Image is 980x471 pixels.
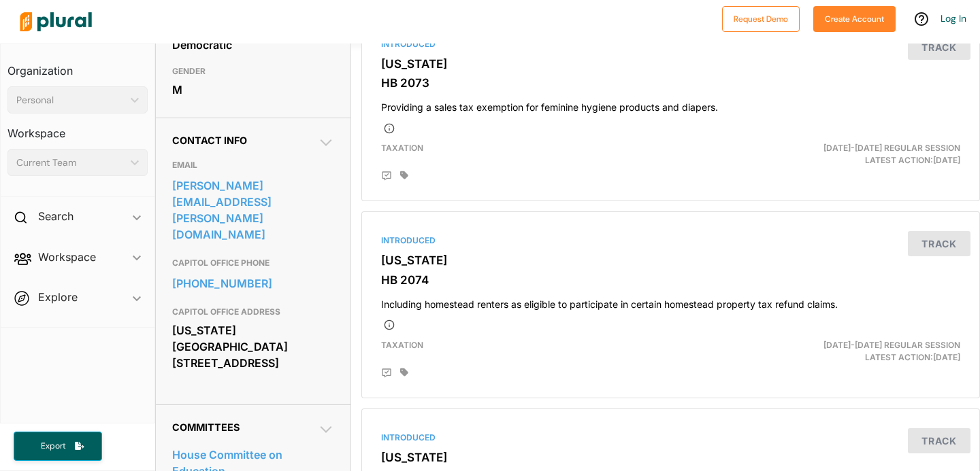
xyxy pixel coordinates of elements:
[172,273,334,294] a: [PHONE_NUMBER]
[7,114,148,143] h3: Workspace
[381,340,423,350] span: Taxation
[172,320,334,373] div: [US_STATE][GEOGRAPHIC_DATA] [STREET_ADDRESS]
[172,175,334,245] a: [PERSON_NAME][EMAIL_ADDRESS][PERSON_NAME][DOMAIN_NAME]
[14,432,102,461] button: Export
[813,6,896,32] button: Create Account
[381,95,960,114] h4: Providing a sales tax exemption for feminine hygiene products and diapers.
[823,340,960,350] span: [DATE]-[DATE] Regular Session
[381,451,960,464] h3: [US_STATE]
[941,12,966,24] a: Log In
[31,440,75,452] span: Export
[381,368,392,379] div: Add Position Statement
[381,76,960,90] h3: HB 2073
[16,93,125,107] div: Personal
[381,292,960,311] h4: Including homestead renters as eligible to participate in certain homestead property tax refund c...
[722,6,800,32] button: Request Demo
[172,135,247,146] span: Contact Info
[381,254,960,267] h3: [US_STATE]
[400,368,408,377] div: Add tags
[813,11,896,25] a: Create Account
[172,421,240,433] span: Committees
[770,339,970,364] div: Latest Action: [DATE]
[908,231,970,256] button: Track
[722,11,800,25] a: Request Demo
[381,57,960,71] h3: [US_STATE]
[172,255,334,271] h3: CAPITOL OFFICE PHONE
[400,171,408,180] div: Add tags
[908,35,970,60] button: Track
[172,80,334,100] div: M
[172,63,334,80] h3: GENDER
[172,157,334,173] h3: EMAIL
[770,142,970,167] div: Latest Action: [DATE]
[908,428,970,453] button: Track
[7,51,148,81] h3: Organization
[381,171,392,181] div: Add Position Statement
[381,143,423,153] span: Taxation
[381,432,960,444] div: Introduced
[172,304,334,320] h3: CAPITOL OFFICE ADDRESS
[823,143,960,153] span: [DATE]-[DATE] Regular Session
[38,209,73,224] h2: Search
[16,156,125,170] div: Current Team
[381,273,960,287] h3: HB 2074
[381,234,960,247] div: Introduced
